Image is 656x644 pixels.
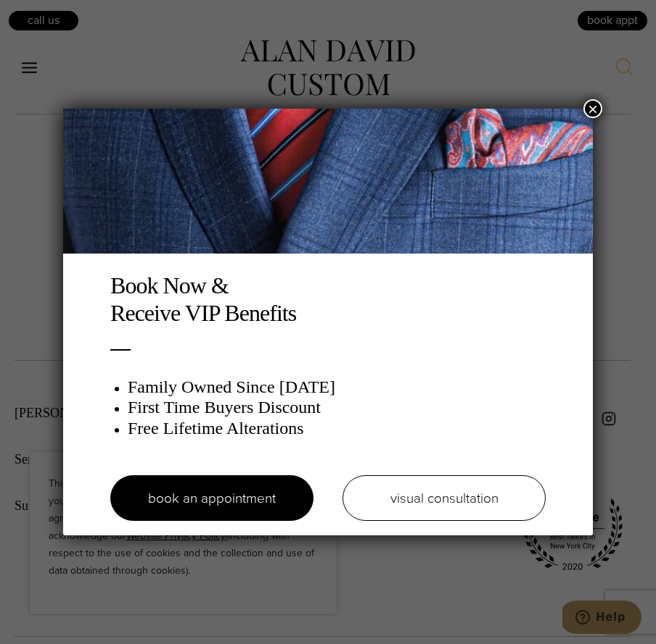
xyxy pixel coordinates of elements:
a: book an appointment [110,475,313,521]
h2: Book Now & Receive VIP Benefits [110,272,546,327]
span: Help [33,10,63,23]
h3: First Time Buyers Discount [128,397,546,418]
button: Close [583,99,602,118]
h3: Family Owned Since [DATE] [128,377,546,398]
a: visual consultation [343,475,546,521]
h3: Free Lifetime Alterations [128,418,546,439]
